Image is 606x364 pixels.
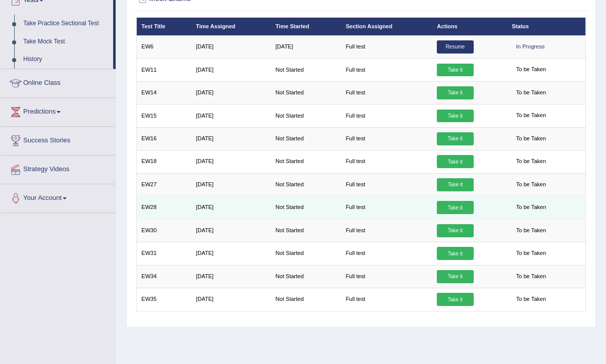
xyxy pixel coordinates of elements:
span: To be Taken [512,247,550,261]
td: [DATE] [191,219,271,242]
td: Full test [341,288,432,311]
td: EW31 [136,242,191,265]
td: [DATE] [191,127,271,150]
td: EW18 [136,150,191,173]
a: Take it [437,132,473,145]
span: To be Taken [512,178,550,191]
a: Take Practice Sectional Test [19,15,113,33]
td: Full test [341,59,432,81]
td: Not Started [271,59,341,81]
td: EW15 [136,105,191,127]
span: To be Taken [512,270,550,283]
a: Success Stories [1,127,116,152]
span: To be Taken [512,86,550,99]
td: Not Started [271,242,341,265]
td: Full test [341,35,432,58]
td: Not Started [271,219,341,242]
a: Take Mock Test [19,33,113,51]
td: Full test [341,196,432,219]
td: [DATE] [191,173,271,196]
span: To be Taken [512,201,550,215]
a: History [19,50,113,69]
td: Full test [341,127,432,150]
th: Actions [432,18,507,35]
td: [DATE] [271,35,341,58]
span: To be Taken [512,155,550,169]
td: Full test [341,173,432,196]
td: EW14 [136,81,191,104]
a: Take it [437,178,473,191]
td: [DATE] [191,288,271,311]
a: Your Account [1,184,116,210]
td: [DATE] [191,105,271,127]
td: [DATE] [191,81,271,104]
td: EW34 [136,265,191,288]
td: EW6 [136,35,191,58]
td: Not Started [271,265,341,288]
td: [DATE] [191,150,271,173]
td: EW35 [136,288,191,311]
a: Take it [437,86,473,99]
span: To be Taken [512,64,550,77]
td: [DATE] [191,59,271,81]
th: Test Title [136,18,191,35]
th: Time Started [271,18,341,35]
td: [DATE] [191,265,271,288]
td: EW28 [136,196,191,219]
th: Time Assigned [191,18,271,35]
td: [DATE] [191,35,271,58]
td: EW30 [136,219,191,242]
td: Not Started [271,196,341,219]
td: Full test [341,219,432,242]
td: Full test [341,242,432,265]
th: Status [507,18,586,35]
a: Take it [437,293,473,306]
a: Take it [437,155,473,168]
td: [DATE] [191,242,271,265]
td: Not Started [271,150,341,173]
a: Resume [437,40,473,54]
td: EW16 [136,127,191,150]
td: Not Started [271,288,341,311]
span: To be Taken [512,293,550,306]
span: To be Taken [512,132,550,145]
a: Strategy Videos [1,155,116,181]
td: Full test [341,150,432,173]
td: Not Started [271,81,341,104]
td: [DATE] [191,196,271,219]
td: Full test [341,265,432,288]
td: Full test [341,105,432,127]
div: In Progress [512,40,549,54]
td: Not Started [271,127,341,150]
td: EW27 [136,173,191,196]
a: Take it [437,247,473,260]
span: To be Taken [512,110,550,123]
th: Section Assigned [341,18,432,35]
a: Take it [437,201,473,214]
td: Full test [341,81,432,104]
td: Not Started [271,105,341,127]
a: Online Class [1,69,116,94]
a: Take it [437,270,473,283]
td: Not Started [271,173,341,196]
a: Predictions [1,98,116,123]
td: EW11 [136,59,191,81]
a: Take it [437,110,473,123]
span: To be Taken [512,224,550,237]
a: Take it [437,64,473,77]
a: Take it [437,224,473,237]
